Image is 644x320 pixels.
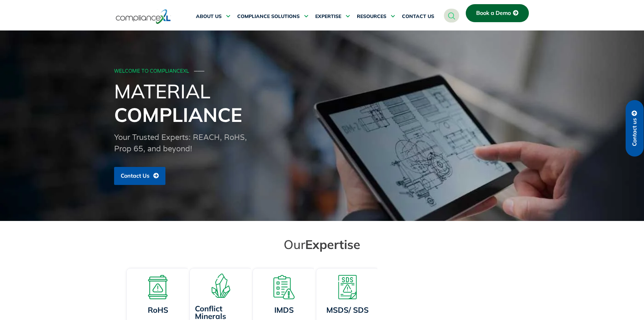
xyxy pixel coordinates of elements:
[402,14,434,20] span: CONTACT US
[626,100,644,157] a: Contact us
[357,8,395,25] a: RESOURCES
[335,275,360,299] img: A warning board with SDS displaying
[315,8,350,25] a: EXPERTISE
[196,8,230,25] a: ABOUT US
[305,237,360,252] span: Expertise
[237,8,308,25] a: COMPLIANCE SOLUTIONS
[444,9,459,23] a: navsearch-button
[466,4,529,22] a: Book a Demo
[128,237,516,252] h2: Our
[315,14,341,20] span: EXPERTISE
[194,68,205,74] span: ───
[196,14,222,20] span: ABOUT US
[326,305,369,315] a: MSDS/ SDS
[114,69,528,74] div: WELCOME TO COMPLIANCEXL
[209,274,233,298] img: A representation of minerals
[357,14,386,20] span: RESOURCES
[114,167,165,185] a: Contact Us
[114,133,247,153] span: Your Trusted Experts: REACH, RoHS, Prop 65, and beyond!
[147,305,168,315] a: RoHS
[237,14,300,20] span: COMPLIANCE SOLUTIONS
[116,9,171,25] img: logo-one.svg
[274,305,294,315] a: IMDS
[402,8,434,25] a: CONTACT US
[114,103,242,127] span: Compliance
[476,10,511,16] span: Book a Demo
[272,275,296,299] img: A list board with a warning
[632,118,638,146] span: Contact us
[114,79,530,126] h1: Material
[146,275,170,299] img: A board with a warning sign
[121,173,149,179] span: Contact Us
